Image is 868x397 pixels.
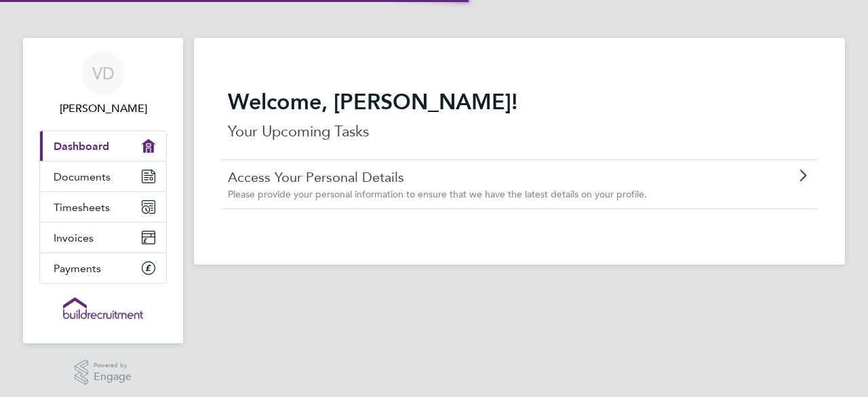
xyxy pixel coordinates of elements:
[40,162,166,191] a: Documents
[39,52,167,117] a: VD[PERSON_NAME]
[94,371,132,383] span: Engage
[63,297,143,319] img: buildrec-logo-retina.png
[75,360,132,385] a: Powered byEngage
[54,170,111,183] span: Documents
[40,131,166,161] a: Dashboard
[40,223,166,252] a: Invoices
[228,121,811,143] p: Your Upcoming Tasks
[54,231,94,244] span: Invoices
[39,297,167,319] a: Go to home page
[40,192,166,222] a: Timesheets
[54,262,101,275] span: Payments
[228,188,647,200] span: Please provide your personal information to ensure that we have the latest details on your profile.
[23,38,183,343] nav: Main navigation
[92,64,115,82] span: VD
[94,360,132,371] span: Powered by
[54,201,110,214] span: Timesheets
[228,168,734,186] a: Access Your Personal Details
[39,100,167,117] span: Vasile Dragomanu Dragomanu
[40,253,166,283] a: Payments
[228,88,811,115] h2: Welcome, [PERSON_NAME]!
[54,140,109,153] span: Dashboard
